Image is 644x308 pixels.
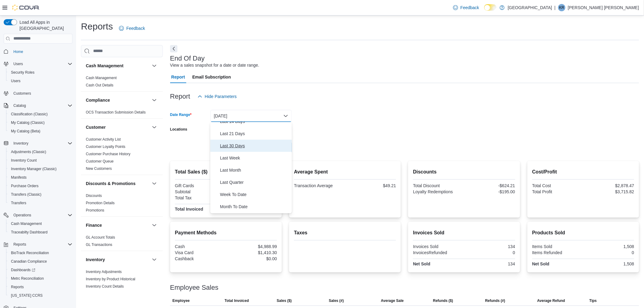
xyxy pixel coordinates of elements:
div: Total Tax [175,195,225,200]
a: [US_STATE] CCRS [9,292,45,299]
span: Average Sale [381,298,404,303]
a: Transfers [9,199,29,207]
span: Catalog [11,102,72,109]
h3: Inventory [86,257,105,263]
a: Customer Purchase History [86,152,131,156]
span: Transfers [11,201,26,205]
div: $1,410.30 [227,250,277,255]
div: Loyalty Redemptions [413,189,463,194]
button: Customers [1,89,75,98]
a: Purchase Orders [9,182,41,190]
button: Inventory Count [6,156,75,165]
button: Finance [86,222,149,228]
button: Discounts & Promotions [151,180,158,187]
span: My Catalog (Beta) [11,129,40,134]
span: Last Quarter [220,179,289,186]
label: Locations [170,127,187,132]
button: My Catalog (Beta) [6,127,75,135]
a: Dashboards [9,266,38,274]
span: Feedback [126,25,145,31]
span: Inventory by Product Historical [86,277,135,282]
a: Customers [11,90,33,97]
button: Discounts & Promotions [86,180,149,187]
button: Metrc Reconciliation [6,274,75,283]
button: Compliance [151,96,158,104]
a: Promotion Details [86,201,115,205]
button: Inventory Manager (Classic) [6,165,75,173]
h2: Payment Methods [175,229,277,236]
input: Dark Mode [484,4,497,11]
img: Cova [12,5,40,11]
a: Customer Queue [86,159,114,163]
span: Inventory [13,141,28,146]
a: Classification (Classic) [9,110,50,118]
span: Transfers (Classic) [9,191,72,198]
a: Reports [9,283,26,291]
button: Manifests [6,173,75,182]
div: Invoices Sold [413,244,463,249]
div: InvoicesRefunded [413,250,463,255]
a: Users [9,77,23,85]
button: Transfers [6,199,75,207]
div: -$195.00 [465,189,515,194]
span: Users [11,79,20,83]
span: Sales ($) [277,298,292,303]
span: Transfers [9,199,72,207]
button: Cash Management [86,63,149,69]
span: Canadian Compliance [11,259,47,264]
span: Security Roles [9,69,72,76]
span: Users [13,61,23,66]
span: Refunds ($) [433,298,453,303]
div: 1,508 [584,244,634,249]
span: Purchase Orders [9,182,72,190]
div: Discounts & Promotions [81,192,163,216]
span: Average Refund [537,298,565,303]
a: Cash Management [9,220,44,227]
button: Home [1,47,75,56]
button: [US_STATE] CCRS [6,291,75,300]
button: Cash Management [151,62,158,69]
div: 1,508 [584,261,634,266]
span: Cash Management [11,221,42,226]
button: Purchase Orders [6,182,75,190]
a: Canadian Compliance [9,258,49,265]
button: [DATE] [210,110,292,122]
button: Users [11,60,25,68]
h3: Compliance [86,97,110,103]
div: klohe roper [558,4,565,11]
div: Cash Management [81,74,163,91]
button: Classification (Classic) [6,110,75,118]
span: Adjustments (Classic) [11,149,46,154]
strong: Net Sold [532,261,550,266]
button: Reports [11,241,29,248]
a: BioTrack Reconciliation [9,249,51,257]
span: Reports [11,241,72,248]
a: GL Account Totals [86,235,115,240]
a: Dashboards [6,266,75,274]
div: $4,988.99 [227,244,277,249]
h2: Taxes [294,229,396,236]
span: Refunds (#) [485,298,505,303]
button: Users [1,60,75,68]
span: Home [13,49,23,54]
a: Inventory Manager (Classic) [9,165,59,173]
span: Report [171,71,185,83]
a: Manifests [9,174,29,181]
span: Home [11,48,72,55]
span: Inventory Manager (Classic) [9,165,72,173]
span: Customer Loyalty Points [86,144,125,149]
a: Traceabilty Dashboard [9,229,50,236]
a: Customer Activity List [86,137,121,142]
span: Manifests [11,175,26,180]
a: Feedback [451,2,481,14]
span: Feedback [460,5,479,11]
div: Cashback [175,256,225,261]
a: Promotions [86,208,104,212]
h2: Total Sales ($) [175,168,277,176]
span: Month To Date [220,203,289,210]
button: Hide Parameters [195,90,239,103]
span: Cash Management [86,75,117,80]
span: Reports [13,242,26,247]
div: Items Refunded [532,250,582,255]
h3: Employee Sales [170,284,219,291]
